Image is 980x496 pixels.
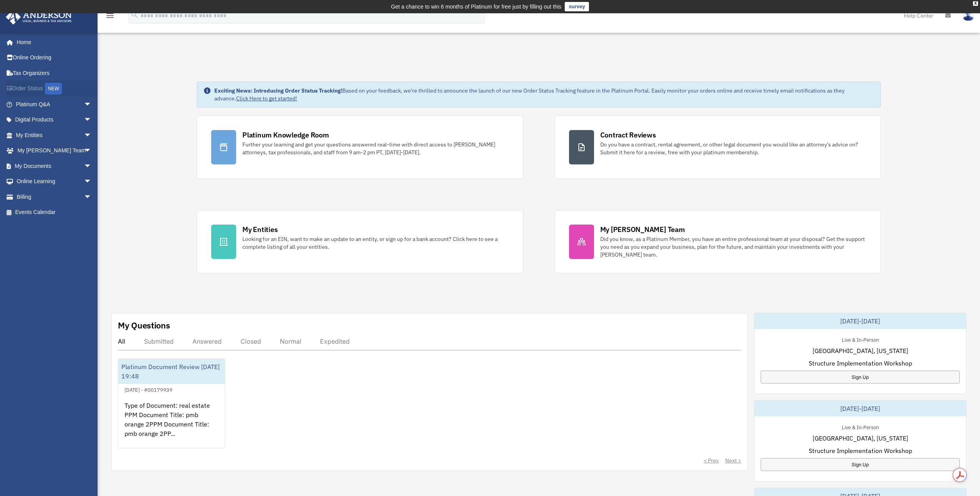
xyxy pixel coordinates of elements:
div: My Questions [118,319,170,331]
div: Expedited [320,337,350,345]
a: Order StatusNEW [5,81,103,97]
a: Online Learningarrow_drop_down [5,174,103,189]
a: My [PERSON_NAME] Teamarrow_drop_down [5,143,103,159]
span: arrow_drop_down [84,189,100,205]
a: My Documentsarrow_drop_down [5,158,103,174]
div: My Entities [242,225,277,234]
a: Contract Reviews Do you have a contract, rental agreement, or other legal document you would like... [555,116,881,179]
div: close [973,1,978,6]
span: arrow_drop_down [84,127,100,143]
span: [GEOGRAPHIC_DATA], [US_STATE] [813,346,908,355]
div: NEW [45,83,62,95]
span: arrow_drop_down [84,174,100,190]
span: arrow_drop_down [84,96,100,112]
div: [DATE]-[DATE] [754,313,966,329]
a: Platinum Document Review [DATE] 19:48[DATE] - #00179939Type of Document: real estate PPM Document... [118,359,225,448]
span: arrow_drop_down [84,143,100,159]
a: Sign Up [761,371,960,384]
span: arrow_drop_down [84,158,100,174]
a: My Entities Looking for an EIN, want to make an update to an entity, or sign up for a bank accoun... [197,210,523,273]
div: My [PERSON_NAME] Team [600,225,685,234]
a: menu [105,14,115,20]
span: arrow_drop_down [84,112,100,128]
div: Looking for an EIN, want to make an update to an entity, or sign up for a bank account? Click her... [242,235,509,251]
img: User Pic [962,10,974,21]
span: [GEOGRAPHIC_DATA], [US_STATE] [813,434,908,443]
div: Normal [280,337,301,345]
a: Tax Organizers [5,65,103,81]
a: My Entitiesarrow_drop_down [5,127,103,143]
span: Structure Implementation Workshop [809,446,912,455]
a: Billingarrow_drop_down [5,189,103,205]
strong: Exciting News: Introducing Order Status Tracking! [214,87,342,94]
a: survey [565,2,589,11]
div: Submitted [144,337,174,345]
div: Further your learning and get your questions answered real-time with direct access to [PERSON_NAM... [242,141,509,156]
div: Type of Document: real estate PPM Document Title: pmb orange 2PPM Document Title: pmb orange 2PP... [118,394,225,455]
a: Home [5,34,100,50]
div: [DATE]-[DATE] [754,401,966,416]
div: Platinum Document Review [DATE] 19:48 [118,359,225,384]
a: Digital Productsarrow_drop_down [5,112,103,128]
a: Sign Up [761,458,960,471]
div: [DATE] - #00179939 [118,385,179,393]
i: search [130,11,139,19]
div: Get a chance to win 6 months of Platinum for free just by filling out this [391,2,562,11]
div: Platinum Knowledge Room [242,130,329,140]
div: Live & In-Person [836,335,885,343]
div: Contract Reviews [600,130,656,140]
i: menu [105,11,115,20]
a: Online Ordering [5,50,103,66]
div: Live & In-Person [836,423,885,431]
div: Closed [240,337,261,345]
a: Platinum Knowledge Room Further your learning and get your questions answered real-time with dire... [197,116,523,179]
div: Answered [192,337,222,345]
a: Click Here to get started! [236,95,297,102]
div: Based on your feedback, we're thrilled to announce the launch of our new Order Status Tracking fe... [214,87,874,102]
a: My [PERSON_NAME] Team Did you know, as a Platinum Member, you have an entire professional team at... [555,210,881,273]
img: Anderson Advisors Platinum Portal [4,9,74,25]
a: Platinum Q&Aarrow_drop_down [5,96,103,112]
span: Structure Implementation Workshop [809,359,912,368]
a: Events Calendar [5,205,103,220]
div: Do you have a contract, rental agreement, or other legal document you would like an attorney's ad... [600,141,866,156]
div: All [118,337,125,345]
div: Did you know, as a Platinum Member, you have an entire professional team at your disposal? Get th... [600,235,866,259]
